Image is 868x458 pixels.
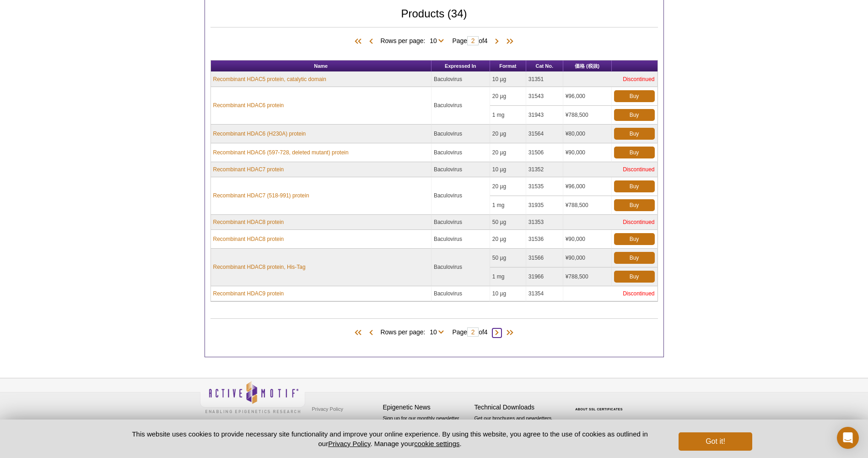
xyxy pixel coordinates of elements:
[614,147,655,158] a: Buy
[490,177,526,196] td: 20 µg
[490,72,526,87] td: 10 µg
[490,60,526,72] th: Format
[566,394,635,414] table: Click to Verify - This site chose Symantec SSL for secure e-commerce and confidential communicati...
[328,440,370,447] a: Privacy Policy
[563,106,612,125] td: ¥788,500
[116,429,664,448] p: This website uses cookies to provide necessary site functionality and improve your online experie...
[431,60,490,72] th: Expressed In
[563,267,612,286] td: ¥788,500
[563,230,612,249] td: ¥90,000
[575,408,623,411] a: ABOUT SSL CERTIFICATES
[367,37,376,46] span: Previous Page
[447,327,492,337] span: Page of
[447,36,492,45] span: Page of
[679,432,752,451] button: Got it!
[614,233,655,245] a: Buy
[213,218,284,226] a: Recombinant HDAC8 protein
[614,90,655,102] a: Buy
[526,286,563,301] td: 31354
[563,125,612,143] td: ¥80,000
[837,427,859,449] div: Open Intercom Messenger
[490,230,526,249] td: 20 µg
[501,328,515,338] span: Last Page
[526,60,563,72] th: Cat No.
[492,37,501,46] span: Next Page
[380,36,447,45] span: Rows per page:
[563,162,658,177] td: Discontinued
[614,271,655,283] a: Buy
[431,87,490,125] td: Baculovirus
[490,286,526,301] td: 10 µg
[213,191,309,200] a: Recombinant HDAC7 (518-991) protein
[431,249,490,286] td: Baculovirus
[383,414,470,446] p: Sign up for our monthly newsletter highlighting recent publications in the field of epigenetics.
[526,267,563,286] td: 31966
[213,75,326,83] a: Recombinant HDAC5 protein, catalytic domain
[614,252,655,264] a: Buy
[431,177,490,215] td: Baculovirus
[431,125,490,143] td: Baculovirus
[431,215,490,230] td: Baculovirus
[490,196,526,215] td: 1 mg
[213,289,284,298] a: Recombinant HDAC9 protein
[563,215,658,230] td: Discontinued
[213,148,349,157] a: Recombinant HDAC6 (597-728, deleted mutant) protein
[563,72,658,87] td: Discontinued
[490,162,526,177] td: 10 µg
[431,230,490,249] td: Baculovirus
[431,143,490,162] td: Baculovirus
[614,199,655,211] a: Buy
[213,165,284,174] a: Recombinant HDAC7 protein
[526,249,563,267] td: 31566
[431,162,490,177] td: Baculovirus
[431,72,490,87] td: Baculovirus
[501,37,515,46] span: Last Page
[490,87,526,106] td: 20 µg
[484,37,488,44] span: 4
[213,235,284,243] a: Recombinant HDAC8 protein
[310,416,358,430] a: Terms & Conditions
[614,180,655,192] a: Buy
[310,402,345,416] a: Privacy Policy
[526,87,563,106] td: 31543
[484,328,488,336] span: 4
[200,378,305,415] img: Active Motif,
[563,286,658,301] td: Discontinued
[213,101,284,109] a: Recombinant HDAC6 protein
[526,143,563,162] td: 31506
[414,440,459,447] button: cookie settings
[367,328,376,338] span: Previous Page
[490,249,526,267] td: 50 µg
[614,109,655,121] a: Buy
[213,130,306,138] a: Recombinant HDAC6 (H230A) protein
[490,106,526,125] td: 1 mg
[353,328,367,338] span: First Page
[526,72,563,87] td: 31351
[474,403,561,411] h4: Technical Downloads
[211,60,431,72] th: Name
[563,87,612,106] td: ¥96,000
[563,60,612,72] th: 価格 (税抜)
[526,125,563,143] td: 31564
[490,143,526,162] td: 20 µg
[380,327,447,336] span: Rows per page:
[563,196,612,215] td: ¥788,500
[526,162,563,177] td: 31352
[526,196,563,215] td: 31935
[490,267,526,286] td: 1 mg
[213,263,306,271] a: Recombinant HDAC8 protein, His-Tag
[353,37,367,46] span: First Page
[563,143,612,162] td: ¥90,000
[490,125,526,143] td: 20 µg
[526,230,563,249] td: 31536
[563,177,612,196] td: ¥96,000
[490,215,526,230] td: 50 µg
[431,286,490,301] td: Baculovirus
[526,215,563,230] td: 31353
[526,106,563,125] td: 31943
[492,328,501,338] span: Next Page
[563,249,612,267] td: ¥90,000
[614,128,655,140] a: Buy
[474,414,561,438] p: Get our brochures and newsletters, or request them by mail.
